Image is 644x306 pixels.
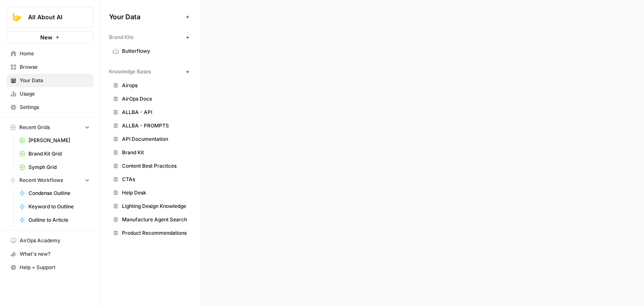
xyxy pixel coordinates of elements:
span: Condense Outline [29,189,90,197]
span: Manufacture Agent Search [122,216,189,223]
span: Settings [20,104,90,111]
a: Condense Outline [16,187,93,200]
a: Help Desk [109,186,192,200]
img: All About AI Logo [10,10,25,25]
span: Recent Workflows [19,176,63,184]
a: Product Recommendations [109,226,192,240]
a: Butterflowy [109,44,192,58]
a: Keyword to Outline [16,200,93,213]
span: Brand Kit [122,149,189,156]
span: AirOps Academy [20,237,90,244]
span: Recent Grids [19,124,50,131]
a: Your Data [7,74,93,87]
span: Your Data [20,77,90,84]
span: Keyword to Outline [29,203,90,210]
span: [PERSON_NAME] [29,137,90,144]
span: Home [20,50,90,57]
span: Butterflowy [122,47,189,55]
div: What's new? [7,248,93,260]
button: What's new? [7,247,93,261]
button: Recent Workflows [7,174,93,187]
button: Help + Support [7,261,93,274]
a: Usage [7,87,93,101]
span: All About AI [28,13,79,21]
a: CTAs [109,173,192,186]
a: Airops [109,79,192,92]
span: ALLBA - PROMPTS [122,122,189,130]
a: API Documentation [109,132,192,146]
a: Home [7,47,93,60]
span: AirOps Docs [122,95,189,103]
span: New [40,33,52,41]
a: ALLBA - PROMPTS [109,119,192,132]
a: AirOps Academy [7,234,93,247]
a: AirOps Docs [109,92,192,106]
a: Browse [7,60,93,74]
span: Product Recommendations [122,229,189,237]
span: Symph Grid [29,163,90,171]
span: Outline to Article [29,216,90,224]
span: Usage [20,90,90,98]
a: ALLBA - API [109,106,192,119]
a: [PERSON_NAME] [16,134,93,147]
a: Symph Grid [16,161,93,174]
span: Airops [122,82,189,89]
span: Browse [20,63,90,71]
span: ALLBA - API [122,109,189,116]
button: New [7,31,93,44]
a: Lighting Design Knowledge [109,200,192,213]
span: Brand Kits [109,34,133,41]
button: Recent Grids [7,121,93,134]
button: Workspace: All About AI [7,7,93,28]
a: Brand Kit Grid [16,147,93,161]
span: Content Best Practices [122,162,189,170]
a: Brand Kit [109,146,192,159]
a: Manufacture Agent Search [109,213,192,226]
span: CTAs [122,176,189,183]
a: Content Best Practices [109,159,192,173]
span: Knowledge Bases [109,68,151,75]
a: Settings [7,101,93,114]
span: Your Data [109,12,182,22]
span: Brand Kit Grid [29,150,90,158]
a: Outline to Article [16,213,93,227]
span: Help Desk [122,189,189,197]
span: Help + Support [20,264,90,271]
span: Lighting Design Knowledge [122,202,189,210]
span: API Documentation [122,135,189,143]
